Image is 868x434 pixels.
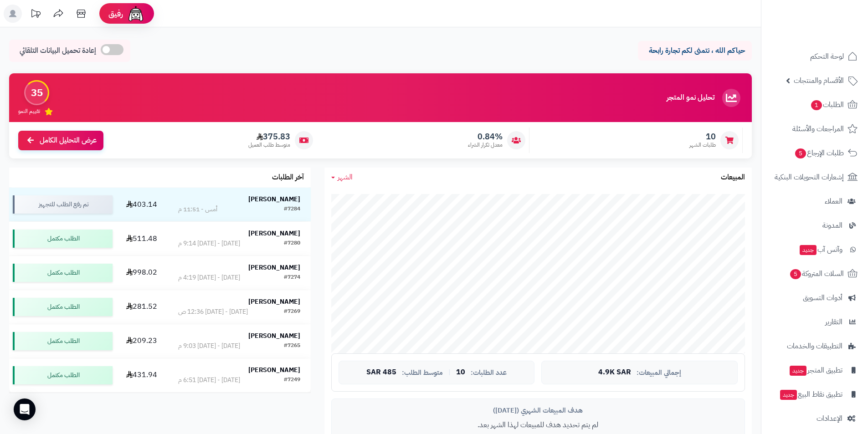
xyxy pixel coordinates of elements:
div: [DATE] - [DATE] 12:36 ص [178,307,248,317]
a: المدونة [767,214,863,236]
div: الطلب مكتمل [13,332,113,350]
div: هدف المبيعات الشهري ([DATE]) [339,406,738,415]
span: 5 [795,148,806,158]
span: طلبات الشهر [689,141,716,149]
span: المدونة [822,219,842,232]
span: تطبيق المتجر [789,364,842,377]
div: [DATE] - [DATE] 9:03 م [178,342,240,351]
div: #7280 [284,239,300,248]
span: رفيق [108,8,123,19]
span: طلبات الإرجاع [794,147,844,159]
span: تقييم النمو [18,107,40,115]
a: التطبيقات والخدمات [767,335,863,357]
div: تم رفع الطلب للتجهيز [13,195,113,214]
a: الطلبات1 [767,94,863,116]
span: الإعدادات [817,412,842,425]
a: تطبيق المتجرجديد [767,359,863,381]
span: متوسط طلب العميل [248,141,290,149]
span: المراجعات والأسئلة [792,123,844,135]
a: وآتس آبجديد [767,239,863,260]
div: [DATE] - [DATE] 9:14 م [178,239,240,248]
div: الطلب مكتمل [13,298,113,316]
a: تحديثات المنصة [24,5,47,25]
td: 281.52 [116,290,167,324]
span: إشعارات التحويلات البنكية [775,171,844,184]
span: أدوات التسويق [803,291,842,304]
span: الطلبات [810,98,844,111]
a: الإعدادات [767,408,863,429]
a: عرض التحليل الكامل [18,131,103,150]
span: 10 [456,368,465,377]
span: جديد [800,245,817,255]
span: 10 [689,132,716,142]
h3: تحليل نمو المتجر [667,94,714,102]
img: logo-2.png [806,23,859,42]
span: تطبيق نقاط البيع [779,388,842,401]
a: طلبات الإرجاع5 [767,142,863,164]
span: | [448,369,451,376]
span: جديد [790,366,806,376]
span: عرض التحليل الكامل [40,135,97,146]
h3: المبيعات [721,174,745,182]
div: #7249 [284,376,300,385]
div: #7265 [284,342,300,351]
td: 209.23 [116,324,167,358]
a: السلات المتروكة5 [767,263,863,285]
strong: [PERSON_NAME] [248,297,300,306]
a: الشهر [331,172,353,183]
div: #7269 [284,307,300,317]
a: العملاء [767,190,863,212]
strong: [PERSON_NAME] [248,229,300,238]
span: السلات المتروكة [789,267,844,280]
td: 403.14 [116,188,167,221]
div: أمس - 11:51 م [178,205,217,214]
div: الطلب مكتمل [13,230,113,248]
span: عدد الطلبات: [471,369,507,377]
strong: [PERSON_NAME] [248,194,300,204]
div: الطلب مكتمل [13,366,113,384]
span: 375.83 [248,132,290,142]
img: ai-face.png [127,5,145,23]
span: جديد [780,390,797,400]
td: 431.94 [116,358,167,392]
a: إشعارات التحويلات البنكية [767,166,863,188]
span: إجمالي المبيعات: [637,369,681,377]
a: التقارير [767,311,863,333]
span: وآتس آب [799,243,842,256]
span: 1 [811,100,822,110]
div: #7284 [284,205,300,214]
a: تطبيق نقاط البيعجديد [767,383,863,405]
div: [DATE] - [DATE] 4:19 م [178,273,240,282]
td: 511.48 [116,222,167,255]
td: 998.02 [116,256,167,290]
span: الشهر [338,172,353,183]
span: لوحة التحكم [810,50,844,63]
a: أدوات التسويق [767,287,863,309]
p: لم يتم تحديد هدف للمبيعات لهذا الشهر بعد. [339,420,738,430]
span: متوسط الطلب: [402,369,443,377]
div: الطلب مكتمل [13,264,113,282]
div: Open Intercom Messenger [14,398,36,420]
p: حياكم الله ، نتمنى لكم تجارة رابحة [645,46,745,56]
span: العملاء [825,195,842,208]
span: 0.84% [468,132,503,142]
span: إعادة تحميل البيانات التلقائي [20,46,96,56]
div: #7274 [284,273,300,282]
span: 4.9K SAR [598,368,631,377]
strong: [PERSON_NAME] [248,263,300,272]
strong: [PERSON_NAME] [248,365,300,375]
span: 5 [790,269,801,279]
span: الأقسام والمنتجات [794,74,844,87]
span: معدل تكرار الشراء [468,141,503,149]
div: [DATE] - [DATE] 6:51 م [178,376,240,385]
span: التطبيقات والخدمات [787,340,842,352]
span: التقارير [825,316,842,328]
h3: آخر الطلبات [272,174,304,182]
a: المراجعات والأسئلة [767,118,863,140]
a: لوحة التحكم [767,46,863,67]
strong: [PERSON_NAME] [248,331,300,341]
span: 485 SAR [366,368,396,377]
